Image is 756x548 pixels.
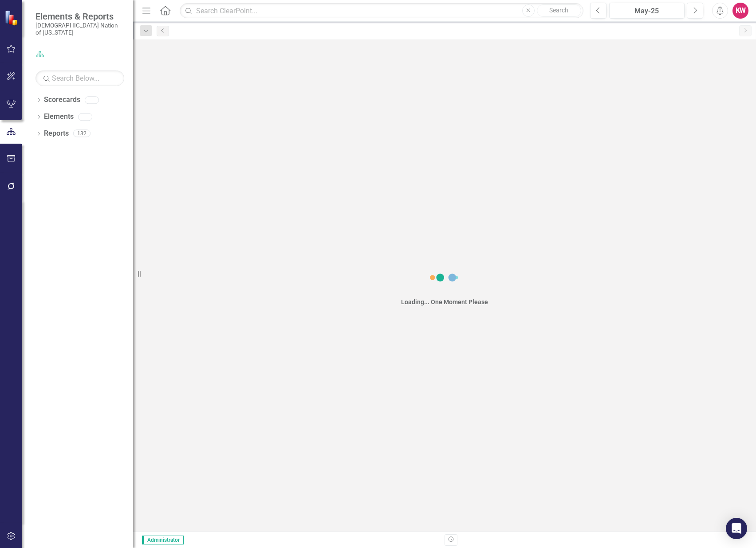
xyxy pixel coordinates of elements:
div: May-25 [612,6,681,16]
div: Open Intercom Messenger [726,518,747,539]
div: Loading... One Moment Please [401,297,488,306]
button: Search [537,4,581,17]
span: Search [549,7,568,14]
div: 132 [73,130,91,137]
input: Search Below... [35,70,124,86]
button: May-25 [609,3,685,19]
span: Elements & Reports [35,11,124,22]
a: Scorecards [44,95,80,105]
small: [DEMOGRAPHIC_DATA] Nation of [US_STATE] [35,22,124,36]
input: Search ClearPoint... [180,3,583,19]
a: Reports [44,129,69,139]
a: Elements [44,112,74,122]
span: Administrator [142,536,184,544]
img: ClearPoint Strategy [4,10,20,26]
button: KW [732,3,748,19]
